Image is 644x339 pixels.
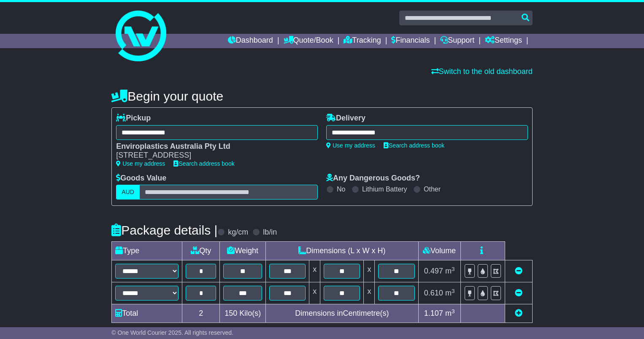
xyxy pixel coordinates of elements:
a: Settings [485,34,522,48]
a: Financials [391,34,430,48]
sup: 3 [452,308,455,314]
label: lb/in [263,228,277,237]
sup: 3 [452,288,455,294]
span: m [445,267,455,275]
a: Switch to the old dashboard [431,67,533,76]
span: 150 [225,309,237,317]
td: Type [112,242,182,260]
label: Pickup [116,114,151,123]
a: Use my address [116,160,165,167]
label: Any Dangerous Goods? [326,174,420,183]
label: Lithium Battery [362,185,407,193]
span: 0.610 [424,289,443,297]
div: [STREET_ADDRESS] [116,151,309,160]
td: x [364,282,375,304]
td: x [364,260,375,282]
label: No [337,185,345,193]
td: Total [112,304,182,323]
td: x [309,282,320,304]
h4: Begin your quote [111,89,532,103]
td: Kilo(s) [220,304,266,323]
a: Dashboard [228,34,273,48]
a: Quote/Book [284,34,333,48]
span: © One World Courier 2025. All rights reserved. [111,329,233,336]
a: Support [440,34,474,48]
td: Qty [182,242,220,260]
label: Delivery [326,114,365,123]
a: Add new item [515,309,522,317]
td: x [309,260,320,282]
td: Volume [418,242,460,260]
h4: Package details | [111,223,217,237]
a: Search address book [384,142,444,149]
span: 1.107 [424,309,443,317]
span: m [445,289,455,297]
span: 0.497 [424,267,443,275]
a: Remove this item [515,289,522,297]
label: Goods Value [116,174,166,183]
span: m [445,309,455,317]
td: Weight [220,242,266,260]
label: AUD [116,185,140,200]
a: Remove this item [515,267,522,275]
td: Dimensions (L x W x H) [266,242,418,260]
a: Use my address [326,142,375,149]
sup: 3 [452,266,455,272]
div: Enviroplastics Australia Pty Ltd [116,142,309,151]
a: Search address book [173,160,234,167]
td: Dimensions in Centimetre(s) [266,304,418,323]
td: 2 [182,304,220,323]
label: kg/cm [228,228,248,237]
a: Tracking [344,34,381,48]
label: Other [424,185,441,193]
